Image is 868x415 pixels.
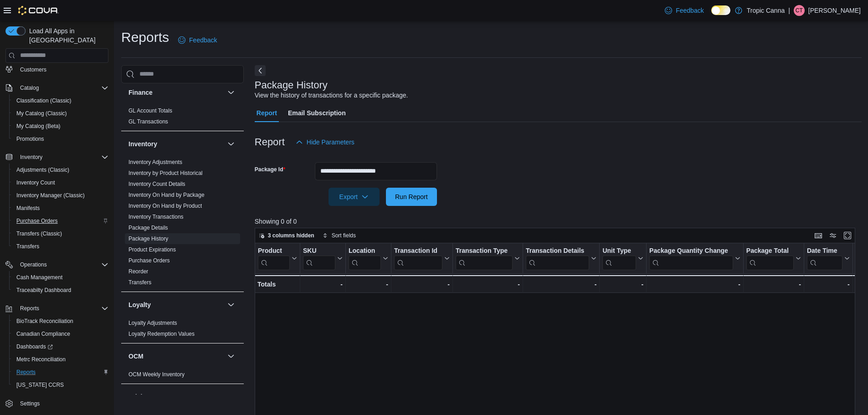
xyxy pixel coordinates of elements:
span: Inventory Count [16,179,55,186]
div: Transaction Id [394,246,442,255]
span: Customers [20,66,46,73]
a: Purchase Orders [13,215,62,226]
div: Product [258,246,290,270]
button: Product [258,246,297,270]
button: My Catalog (Beta) [9,120,112,133]
span: Load All Apps in [GEOGRAPHIC_DATA] [26,26,108,45]
button: Cash Management [9,271,112,284]
button: Finance [226,87,236,98]
button: Promotions [9,133,112,145]
div: Transaction Type [456,246,513,255]
a: Manifests [13,203,43,214]
a: Inventory Transactions [128,214,184,220]
a: BioTrack Reconciliation [13,316,77,327]
button: Inventory Manager (Classic) [9,189,112,202]
span: Purchase Orders [13,215,108,226]
button: Hide Parameters [292,133,358,151]
span: [US_STATE] CCRS [16,381,64,389]
button: My Catalog (Classic) [9,107,112,120]
label: Package Id [255,166,285,173]
span: Dashboards [13,341,108,352]
span: Reports [20,305,39,312]
div: - [649,279,740,290]
img: Cova [18,6,59,15]
button: 3 columns hidden [255,230,318,241]
button: Classification (Classic) [9,94,112,107]
a: Cash Management [13,272,66,283]
button: Reports [2,302,112,315]
span: Promotions [13,133,108,144]
span: Report [257,104,277,122]
button: Canadian Compliance [9,328,112,340]
button: Traceabilty Dashboard [9,284,112,297]
button: Sort fields [319,230,360,241]
h1: Reports [121,28,169,46]
span: Customers [16,64,108,75]
div: Date Time [807,246,842,270]
span: Package History [128,235,168,242]
span: Feedback [676,6,704,15]
button: BioTrack Reconciliation [9,315,112,328]
span: Sort fields [332,232,356,239]
button: Next [255,65,266,76]
button: Catalog [2,82,112,94]
a: My Catalog (Classic) [13,108,71,119]
a: Promotions [13,133,48,144]
button: Package Total [746,246,801,270]
div: Product [258,246,290,255]
span: My Catalog (Classic) [13,108,108,119]
button: Finance [128,88,224,97]
span: CT [796,5,803,16]
span: Canadian Compliance [16,330,70,338]
button: Transfers [9,240,112,253]
div: Inventory [121,157,244,292]
span: Dashboards [16,343,53,350]
a: Loyalty Adjustments [128,320,177,326]
span: Reorder [128,268,148,275]
button: Display options [827,230,838,241]
button: Operations [2,258,112,271]
span: Loyalty Adjustments [128,319,177,327]
span: Catalog [20,84,39,92]
a: Inventory by Product Historical [128,170,203,176]
a: Inventory Count Details [128,181,185,187]
span: BioTrack Reconciliation [16,318,73,325]
span: Operations [16,259,108,270]
button: Export [329,188,380,206]
span: Run Report [395,192,428,201]
a: Feedback [661,1,707,20]
a: Classification (Classic) [13,95,75,106]
a: My Catalog (Beta) [13,121,64,132]
span: Export [334,188,374,206]
span: Cash Management [16,274,62,281]
button: Date Time [807,246,850,270]
div: Transaction Details [526,246,589,270]
button: Loyalty [128,300,224,309]
div: Package Total [746,246,794,270]
span: Catalog [16,82,108,93]
button: Customers [2,63,112,76]
div: - [394,279,450,290]
span: Inventory Manager (Classic) [13,190,108,201]
p: Showing 0 of 0 [255,217,862,226]
span: Manifests [13,203,108,214]
div: Package Quantity Change [649,246,733,255]
button: Inventory [16,152,46,163]
div: - [349,279,388,290]
button: [US_STATE] CCRS [9,379,112,391]
div: Unit Type [602,246,636,255]
span: Metrc Reconciliation [13,354,108,365]
div: - [746,279,801,290]
span: Settings [16,398,108,409]
a: OCM Weekly Inventory [128,371,185,378]
span: Inventory On Hand by Product [128,202,202,210]
span: Washington CCRS [13,379,108,390]
span: My Catalog (Beta) [13,121,108,132]
div: - [456,279,520,290]
span: Inventory [20,154,42,161]
button: Package Quantity Change [649,246,740,270]
span: Transfers [16,243,39,250]
div: Unit Type [602,246,636,270]
button: Location [349,246,388,270]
